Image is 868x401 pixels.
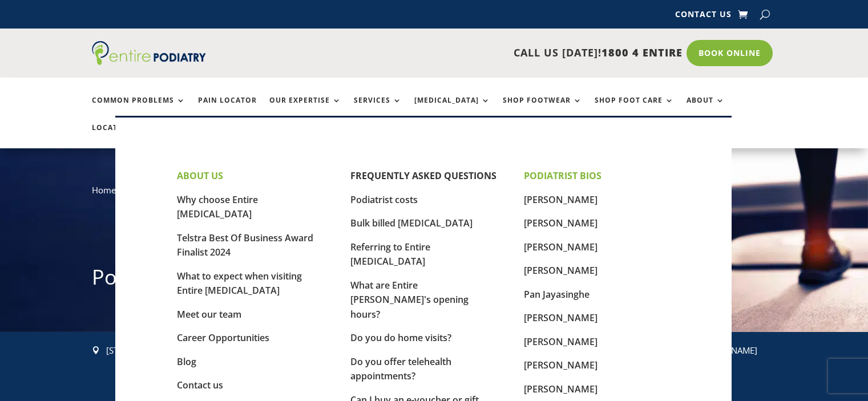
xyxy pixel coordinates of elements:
a: [PERSON_NAME] [524,264,597,277]
a: Referring to Entire [MEDICAL_DATA] [350,241,430,268]
img: logo (1) [92,41,206,65]
a: [PERSON_NAME] [524,241,597,253]
strong: ABOUT US [177,169,223,182]
a: [PERSON_NAME] [524,383,597,395]
a: Why choose Entire [MEDICAL_DATA] [177,193,258,221]
a: Meet our team [177,308,241,321]
a: Blog [177,355,196,368]
a: Contact Us [675,10,732,23]
a: Telstra Best Of Business Award Finalist 2024 [177,232,313,259]
a: [PERSON_NAME] [524,335,597,348]
a: [PERSON_NAME] [524,359,597,371]
a: What are Entire [PERSON_NAME]'s opening hours? [350,279,469,321]
a: Pan Jayasinghe [524,288,590,301]
a: Pain Locator [198,96,257,121]
a: Do you do home visits? [350,331,451,344]
a: [MEDICAL_DATA] [414,96,490,121]
a: Do you offer telehealth appointments? [350,355,451,383]
span:  [92,346,100,354]
a: Book Online [687,40,773,66]
a: Entire Podiatry [92,56,206,67]
a: Podiatrist costs [350,193,418,206]
a: What to expect when visiting Entire [MEDICAL_DATA] [177,270,302,297]
a: About [687,96,725,121]
h1: Podiatrist Strathpine [92,263,777,297]
a: Services [354,96,402,121]
a: Shop Foot Care [595,96,674,121]
a: [PERSON_NAME] [524,311,597,324]
a: Shop Footwear [503,96,582,121]
p: CALL US [DATE]! [250,46,683,60]
a: Career Opportunities [177,331,269,344]
span: 1800 4 ENTIRE [601,46,683,59]
a: Contact us [177,379,223,391]
a: Locations [92,124,149,148]
a: Bulk billed [MEDICAL_DATA] [350,217,473,229]
strong: PODIATRIST BIOS [524,169,601,182]
a: Common Problems [92,96,185,121]
a: [PERSON_NAME] [524,193,597,206]
a: FREQUENTLY ASKED QUESTIONS [350,169,496,182]
a: [PERSON_NAME] [524,217,597,229]
nav: breadcrumb [92,183,777,206]
a: Our Expertise [269,96,341,121]
p: [STREET_ADDRESS] [106,343,253,358]
a: Home [92,184,116,196]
